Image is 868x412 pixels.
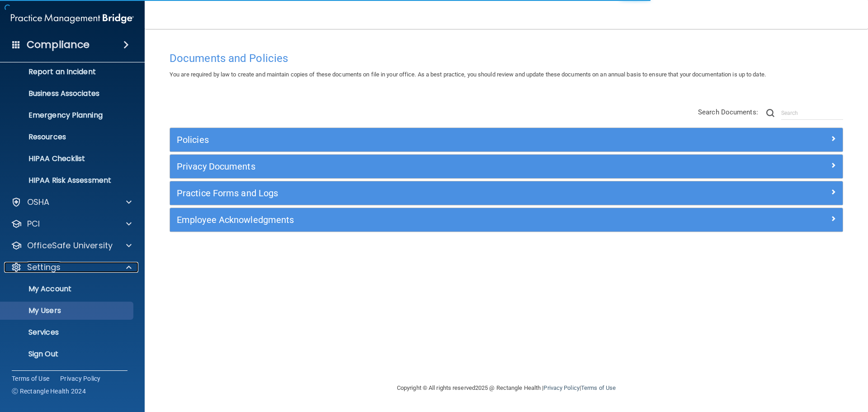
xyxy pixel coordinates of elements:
[781,106,843,120] input: Search
[60,374,101,383] a: Privacy Policy
[27,262,61,273] p: Settings
[11,262,132,273] a: Settings
[6,328,129,337] p: Services
[177,215,668,225] h5: Employee Acknowledgments
[12,387,86,396] span: Ⓒ Rectangle Health 2024
[177,159,836,174] a: Privacy Documents
[11,9,134,28] img: PMB logo
[27,240,113,251] p: OfficeSafe University
[6,284,129,294] p: My Account
[177,186,836,200] a: Practice Forms and Logs
[698,108,758,116] span: Search Documents:
[6,111,129,120] p: Emergency Planning
[177,213,836,227] a: Employee Acknowledgments
[177,133,836,147] a: Policies
[27,218,40,229] p: PCI
[6,176,129,185] p: HIPAA Risk Assessment
[6,350,129,359] p: Sign Out
[6,133,129,142] p: Resources
[170,52,843,64] h4: Documents and Policies
[11,240,132,251] a: OfficeSafe University
[177,161,668,171] h5: Privacy Documents
[6,67,129,76] p: Report an Incident
[341,374,671,403] div: Copyright © All rights reserved 2025 @ Rectangle Health | |
[27,38,90,51] h4: Compliance
[27,197,50,208] p: OSHA
[11,218,132,229] a: PCI
[177,188,668,198] h5: Practice Forms and Logs
[581,384,616,391] a: Terms of Use
[170,71,766,78] span: You are required by law to create and maintain copies of these documents on file in your office. ...
[766,109,774,117] img: ic-search.3b580494.png
[11,197,132,208] a: OSHA
[6,89,129,98] p: Business Associates
[6,154,129,163] p: HIPAA Checklist
[543,384,579,391] a: Privacy Policy
[6,306,129,315] p: My Users
[12,374,49,383] a: Terms of Use
[177,135,668,145] h5: Policies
